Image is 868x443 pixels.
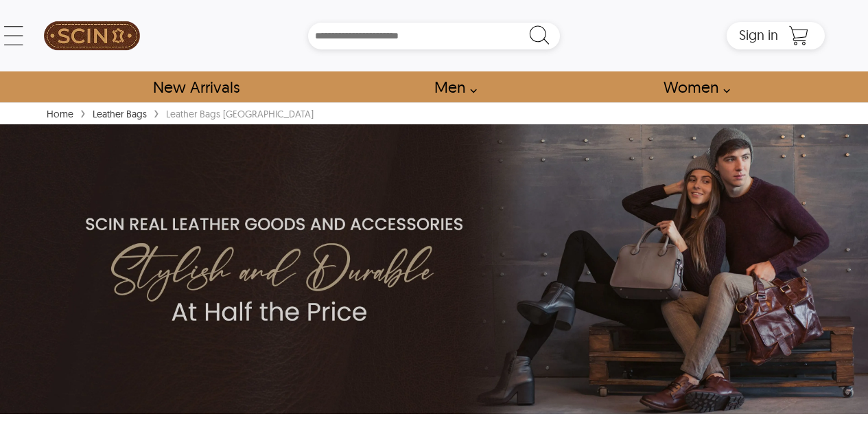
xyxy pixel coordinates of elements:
a: Shop Women Leather Jackets [648,71,738,102]
a: Shop New Arrivals [137,71,255,102]
span: › [154,100,159,124]
div: Leather Bags [GEOGRAPHIC_DATA] [163,107,317,121]
img: SCIN [44,7,140,65]
a: Leather Bags [89,108,150,120]
a: shop men's leather jackets [419,71,484,102]
a: Home [43,108,77,120]
a: Shopping Cart [785,25,812,46]
span: Sign in [739,26,778,43]
a: Sign in [739,31,778,42]
a: SCIN [43,7,141,65]
span: › [80,100,86,124]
